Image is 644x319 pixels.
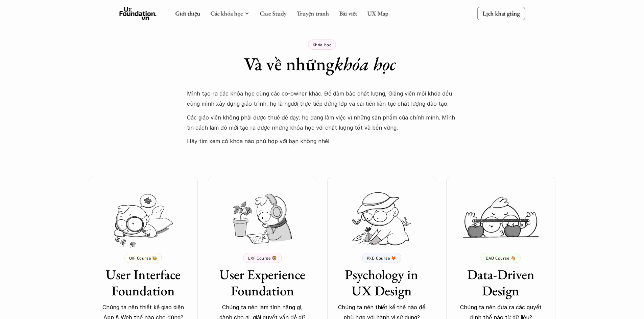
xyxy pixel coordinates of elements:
[175,9,200,17] a: Giới thiệu
[367,9,388,17] a: UX Map
[482,9,520,17] p: Lịch khai giảng
[218,266,307,299] h3: User Experience Foundation
[187,88,457,109] p: Mình tạo ra các khóa học cùng các co-owner khác. Để đảm bảo chất lượng, Giảng viên mỗi khóa đều c...
[187,136,457,146] p: Hãy tìm xem có khóa nào phù hợp với bạn không nhé!
[486,256,516,260] p: DAD Course 🐴
[339,9,357,17] a: Bài viết
[244,53,400,75] h1: Và về những
[477,7,525,20] a: Lịch khai giảng
[187,112,457,133] p: Các giáo viên không phải được thuê để dạy, họ đang làm việc vì những sản phẩm của chính mình. Mìn...
[337,266,426,299] h3: Psychology in UX Design
[210,9,243,17] a: Các khóa học
[260,9,286,17] a: Case Study
[313,42,332,47] p: Khóa học
[367,256,397,260] p: PXD Course 🦊
[456,266,545,299] h3: Data-Driven Design
[99,266,188,299] h3: User Interface Foundation
[334,52,396,76] em: khóa học
[296,9,329,17] a: Truyện tranh
[248,256,277,260] p: UXF Course 🦁
[129,256,157,260] p: UIF Course 🐝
